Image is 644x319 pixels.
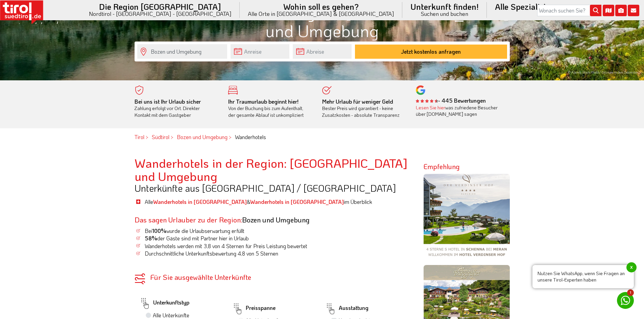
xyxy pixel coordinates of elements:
small: Nordtirol - [GEOGRAPHIC_DATA] - [GEOGRAPHIC_DATA] [89,11,232,17]
li: Bei wurde die Urlaubserwartung erfüllt [135,227,413,235]
small: Suchen und buchen [410,11,479,17]
em: Wanderhotels [235,133,266,140]
h3: Unterkünfte aus [GEOGRAPHIC_DATA] / [GEOGRAPHIC_DATA] [135,183,413,193]
b: Ihr Traumurlaub beginnt hier! [228,98,299,105]
input: Wonach suchen Sie? [537,5,601,16]
strong: Empfehlung [424,162,460,171]
input: Abreise [293,44,352,59]
label: Alle Unterkünfte [153,312,189,319]
label: Preisspanne [232,301,276,317]
h1: Wanderhotels in der Region: [GEOGRAPHIC_DATA] und Umgebung [135,3,510,40]
i: Fotogalerie [615,5,627,16]
b: Mehr Urlaub für weniger Geld [322,98,393,105]
b: 58% [145,235,157,242]
div: Von der Buchung bis zum Aufenthalt, der gesamte Ablauf ist unkompliziert [228,98,312,118]
a: Wanderhotels in [GEOGRAPHIC_DATA] [153,198,247,205]
div: Zahlung erfolgt vor Ort. Direkter Kontakt mit dem Gastgeber [135,98,218,118]
small: Alle Orte in [GEOGRAPHIC_DATA] & [GEOGRAPHIC_DATA] [248,11,394,17]
li: Durchschnittliche Unterkunftsbewertung von 5 Sternen [135,250,413,257]
button: Jetzt kostenlos anfragen [355,45,507,59]
i: Karte öffnen [603,5,614,16]
a: Lesen Sie hier [416,104,445,111]
span: 4,8 [238,250,245,257]
div: was zufriedene Besucher über [DOMAIN_NAME] sagen [416,104,500,117]
span: 1 [627,289,634,296]
span: Das sagen Urlauber zu der Region: [135,215,242,224]
b: Bei uns ist Ihr Urlaub sicher [135,98,201,105]
a: Tirol [135,133,144,140]
span: Nutzen Sie WhatsApp, wenn Sie Fragen an unsere Tirol-Experten haben [532,265,634,288]
i: Kontakt [628,5,639,16]
input: Anreise [231,44,289,59]
input: Wo soll's hingehen? [137,44,227,59]
li: Alle & im Überblick [135,198,413,206]
b: - 445 Bewertungen [416,97,486,104]
a: Südtirol [152,133,169,140]
h2: Wanderhotels in der Region: [GEOGRAPHIC_DATA] und Umgebung [135,156,413,183]
a: 1 Nutzen Sie WhatsApp, wenn Sie Fragen an unsere Tirol-Experten habenx [617,292,634,309]
div: Für Sie ausgewählte Unterkünfte [135,273,413,281]
li: der Gäste sind mit Partner hier in Urlaub [135,235,413,242]
a: Bozen und Umgebung [177,133,228,140]
img: google [416,85,425,95]
a: Wanderhotels in [GEOGRAPHIC_DATA] [250,198,344,205]
span: x [626,262,637,272]
b: 100% [152,227,166,234]
label: Unterkunftstyp [140,296,189,311]
li: Wanderhotels werden mit 3,8 von 4 Sternen für Preis Leistung bewertet [135,242,413,250]
label: Ausstattung [325,301,368,317]
img: verdinserhof.png [424,174,510,260]
h3: Bozen und Umgebung [135,216,413,223]
div: Bester Preis wird garantiert - keine Zusatzkosten - absolute Transparenz [322,98,406,118]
